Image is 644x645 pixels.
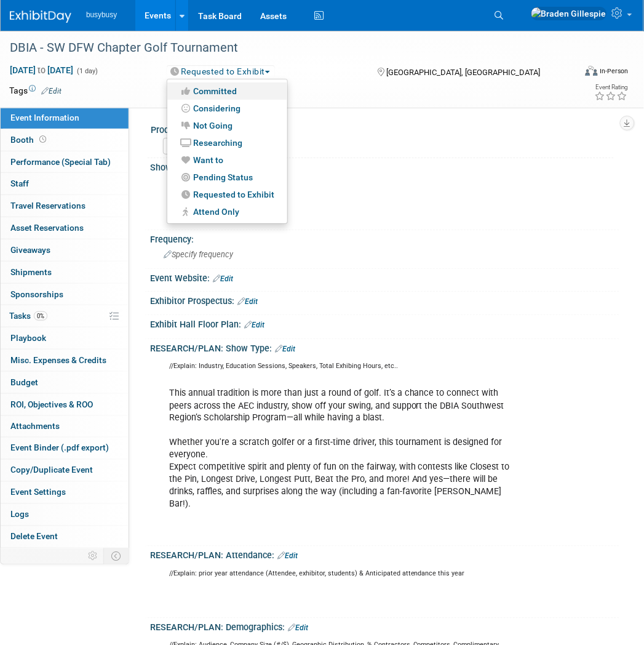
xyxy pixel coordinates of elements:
a: Edit [277,552,298,561]
a: Budget [1,372,129,393]
div: RESEARCH/PLAN: Show Type: [150,339,619,355]
td: Tags [9,84,62,97]
a: Committed [167,82,287,100]
span: Shipments [10,267,52,277]
span: (1 day) [76,67,98,75]
div: In-Person [600,66,629,76]
a: Sponsorships [1,284,129,305]
div: Show Contact Information: [150,158,619,174]
span: Attachments [10,422,60,431]
a: Considering [167,100,287,117]
span: Travel Reservations [10,201,85,210]
a: Edit [237,297,258,306]
div: Event Format [533,64,629,82]
span: Event Binder (.pdf export) [10,443,109,453]
img: Format-Inperson.png [586,66,598,76]
img: Braden Gillespie [531,7,607,20]
span: busybusy [86,10,117,19]
a: Edit [288,624,308,633]
span: 0% [34,311,47,321]
span: Performance (Special Tab) [10,157,111,167]
a: Event Settings [1,482,129,503]
a: ROI, Objectives & ROO [1,394,129,415]
a: Copy/Duplicate Event [1,460,129,481]
span: Event Information [10,113,79,122]
a: Edit [41,87,62,95]
a: Requested to Exhibit [167,186,287,203]
a: Attachments [1,416,129,438]
div: Product: [151,121,614,136]
a: Edit [213,274,233,283]
a: Event Information [1,107,129,129]
div: Exhibit Hall Floor Plan: [150,315,619,331]
a: Giveaways [1,239,129,261]
span: Sponsorships [10,289,63,299]
div: RESEARCH/PLAN: Attendance: [150,547,619,563]
span: Budget [10,377,38,387]
span: to [36,65,47,75]
a: Edit [275,345,295,353]
span: [GEOGRAPHIC_DATA], [GEOGRAPHIC_DATA] [386,68,540,77]
a: Tasks0% [1,305,129,327]
span: Copy/Duplicate Event [10,465,93,475]
a: Pending Status [167,169,287,186]
a: Shipments [1,262,129,283]
a: Booth [1,129,129,151]
a: Staff [1,173,129,194]
span: Misc. Expenses & Credits [10,355,106,365]
span: Delete Event [10,532,58,542]
a: Playbook [1,327,129,349]
sup: //Explain: prior year attendance (Attendee, exhibitor, students) & Anticipated attendance this year [169,570,465,578]
span: Asset Reservations [10,223,84,233]
a: Want to [167,151,287,169]
span: Booth not reserved yet [37,135,49,144]
span: ROI, Objectives & ROO [10,399,93,409]
td: Personalize Event Tab Strip [82,548,104,564]
div: DBIA - SW DFW Chapter Golf Tournament [6,37,567,59]
span: Specify frequency [164,250,233,259]
a: Event Binder (.pdf export) [1,438,129,459]
a: Logs [1,504,129,526]
span: [DATE] [DATE] [9,65,74,76]
span: Playbook [10,333,46,343]
div: RESEARCH/PLAN: Demographics: [150,619,619,635]
a: Edit [244,321,264,329]
a: Delete Event [1,526,129,548]
div: Frequency: [150,230,619,246]
span: Booth [10,135,49,145]
sup: //Explain: Industry, Education Sessions, Speakers, Total Exhibing Hours, etc.. [169,362,398,370]
span: Tasks [9,311,47,321]
a: Performance (Special Tab) [1,151,129,173]
a: Researching [167,134,287,151]
img: ExhibitDay [10,10,71,23]
a: Misc. Expenses & Credits [1,350,129,371]
span: Logs [10,510,29,519]
span: Staff [10,178,29,188]
a: Travel Reservations [1,195,129,217]
div: Event Website: [150,269,619,285]
div: Event Rating [595,84,628,90]
div: This annual tradition is more than just a round of golf. It’s a chance to connect with peers acro... [161,356,522,542]
a: Attend Only [167,203,287,220]
td: Toggle Event Tabs [104,548,129,564]
a: Asset Reservations [1,217,129,239]
button: Requested to Exhibit [167,65,276,78]
span: Giveaways [10,245,50,255]
div: Exhibitor Prospectus: [150,292,619,308]
a: Not Going [167,117,287,134]
span: Event Settings [10,487,66,497]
